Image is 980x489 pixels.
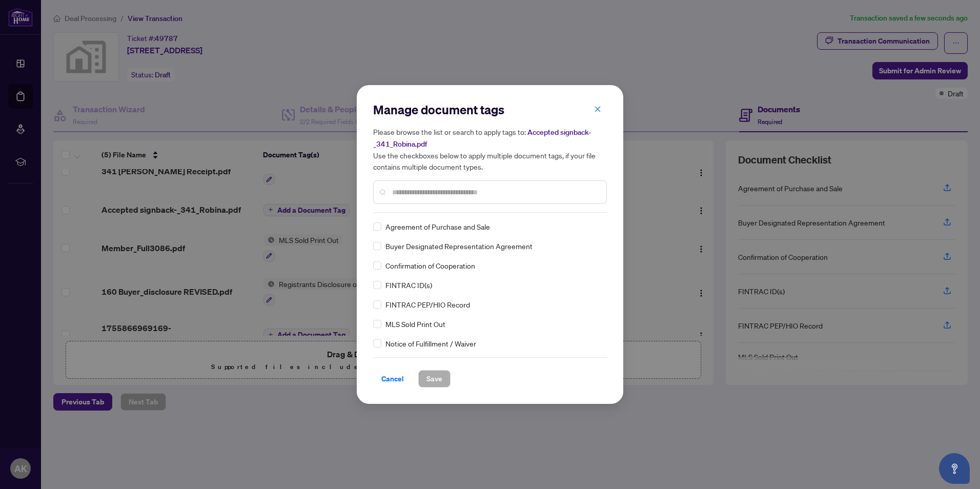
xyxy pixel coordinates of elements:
[385,279,432,291] span: FINTRAC ID(s)
[385,260,475,271] span: Confirmation of Cooperation
[381,371,404,387] span: Cancel
[385,240,533,252] span: Buyer Designated Representation Agreement
[385,221,490,232] span: Agreement of Purchase and Sale
[385,318,445,330] span: MLS Sold Print Out
[373,370,412,388] button: Cancel
[385,299,470,310] span: FINTRAC PEP/HIO Record
[594,106,601,113] span: close
[385,338,476,349] span: Notice of Fulfillment / Waiver
[939,453,970,484] button: Open asap
[373,126,607,172] h5: Please browse the list or search to apply tags to: Use the checkboxes below to apply multiple doc...
[373,101,607,118] h2: Manage document tags
[418,370,451,388] button: Save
